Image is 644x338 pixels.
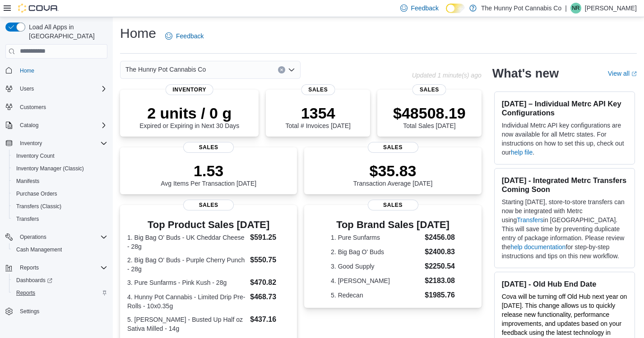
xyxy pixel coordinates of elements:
dt: 4. Hunny Pot Cannabis - Limited Drip Pre-Rolls - 10x0.35g [127,292,246,311]
span: Cash Management [13,244,107,255]
span: Reports [16,262,107,273]
button: Operations [16,232,50,242]
dd: $2400.83 [425,247,455,257]
button: Purchase Orders [9,187,111,200]
a: Reports [13,288,39,298]
button: Transfers [9,213,111,225]
span: Sales [368,200,418,210]
span: Feedback [411,4,439,13]
a: Dashboards [13,275,56,286]
span: Inventory [16,138,107,149]
span: Dark Mode [446,13,446,14]
span: Transfers [13,214,107,224]
a: Cash Management [13,244,65,255]
a: Transfers [517,216,543,224]
h1: Home [120,24,156,42]
p: The Hunny Pot Cannabis Co [481,3,561,14]
button: Inventory [2,137,111,150]
dd: $437.16 [250,314,290,325]
span: Manifests [13,176,107,187]
span: Inventory Count [16,152,55,160]
button: Settings [2,305,111,318]
span: Home [20,67,34,74]
span: Feedback [176,32,204,41]
dd: $591.25 [250,232,290,243]
a: Purchase Orders [13,188,61,199]
span: Sales [368,142,418,153]
span: Transfers (Classic) [16,203,61,210]
span: Inventory Manager (Classic) [16,165,84,172]
a: Transfers [13,214,42,224]
span: Settings [20,308,39,315]
div: Transaction Average [DATE] [353,162,433,187]
button: Open list of options [288,66,295,73]
button: Manifests [9,175,111,187]
img: Cova [18,4,59,13]
button: Users [2,82,111,95]
span: Dashboards [16,277,52,284]
span: Sales [183,200,234,210]
p: 1.53 [161,162,256,180]
a: Settings [16,306,43,317]
span: Inventory [20,140,42,147]
a: Inventory Count [13,151,58,161]
span: Transfers (Classic) [13,201,107,212]
button: Inventory Manager (Classic) [9,162,111,175]
span: The Hunny Pot Cannabis Co [125,64,206,75]
span: Inventory Manager (Classic) [13,163,107,174]
button: Transfers (Classic) [9,200,111,213]
button: Operations [2,231,111,243]
svg: External link [631,71,637,77]
span: Load All Apps in [GEOGRAPHIC_DATA] [25,23,107,41]
h2: What's new [492,66,559,81]
h3: [DATE] - Old Hub End Date [502,279,627,288]
h3: Top Brand Sales [DATE] [331,219,455,230]
span: Catalog [20,122,38,129]
span: Reports [16,289,35,297]
span: Sales [183,142,234,153]
span: Sales [412,84,446,95]
dt: 5. Redecan [331,291,421,300]
button: Inventory [16,138,46,149]
span: Cash Management [16,246,62,253]
dd: $1985.76 [425,290,455,301]
a: Feedback [162,27,207,45]
a: help documentation [510,243,565,251]
h3: [DATE] – Individual Metrc API Key Configurations [502,99,627,117]
div: Total Sales [DATE] [393,104,466,129]
dt: 4. [PERSON_NAME] [331,276,421,285]
p: 2 units / 0 g [139,104,239,122]
a: Transfers (Classic) [13,201,65,212]
p: $48508.19 [393,104,466,122]
a: Dashboards [9,274,111,287]
dd: $2250.54 [425,261,455,272]
a: Customers [16,102,50,113]
p: $35.83 [353,162,433,180]
p: Individual Metrc API key configurations are now available for all Metrc states. For instructions ... [502,121,627,157]
button: Reports [16,262,42,273]
p: [PERSON_NAME] [585,3,637,14]
dd: $470.82 [250,277,290,288]
p: Updated 1 minute(s) ago [412,72,482,79]
div: Expired or Expiring in Next 30 Days [139,104,239,129]
span: Customers [20,104,46,111]
span: Users [20,85,34,92]
dt: 1. Pure Sunfarms [331,233,421,242]
span: Customers [16,101,107,113]
span: Inventory Count [13,151,107,161]
dt: 1. Big Bag O' Buds - UK Cheddar Cheese - 28g [127,233,246,251]
span: Operations [16,232,107,242]
button: Inventory Count [9,150,111,162]
span: Dashboards [13,275,107,286]
span: NR [572,3,579,14]
span: Operations [20,233,46,241]
p: | [565,3,567,14]
h3: [DATE] - Integrated Metrc Transfers Coming Soon [502,176,627,194]
dt: 5. [PERSON_NAME] - Busted Up Half oz Sativa Milled - 14g [127,315,246,333]
dt: 3. Pure Sunfarms - Pink Kush - 28g [127,278,246,287]
span: Catalog [16,120,107,131]
dt: 2. Big Bag O' Buds [331,247,421,256]
a: help file [511,149,533,156]
button: Cash Management [9,243,111,256]
span: Settings [16,306,107,317]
